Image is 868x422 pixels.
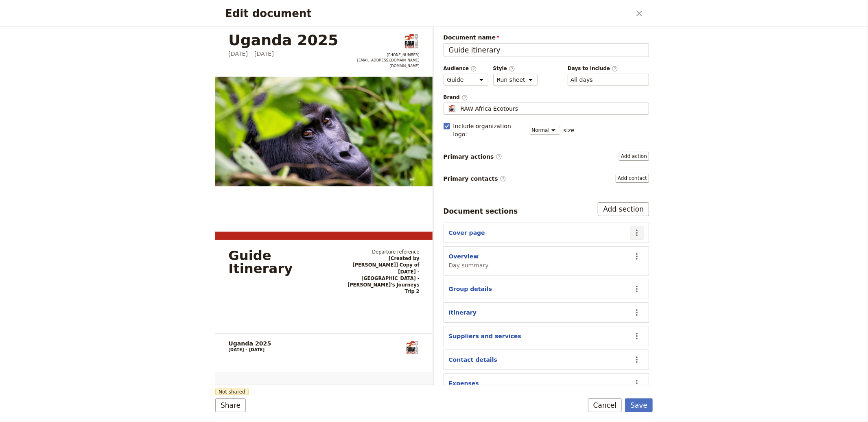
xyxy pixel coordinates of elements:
[500,175,506,182] span: ​
[612,66,618,71] span: ​
[616,174,649,183] button: Primary contacts​
[449,285,492,293] button: Group details
[444,153,502,161] span: Primary actions
[444,74,488,86] select: Audience​
[444,175,506,183] span: Primary contacts
[496,153,502,160] span: ​
[449,379,479,387] button: Expenses
[588,398,622,412] button: Cancel
[470,66,477,71] span: ​
[444,206,518,216] div: Document sections
[493,65,538,72] span: Style
[630,376,644,390] button: Actions
[632,7,646,20] button: Close dialog
[509,66,515,71] span: ​
[625,398,653,412] button: Save
[453,122,525,138] span: Include organization logo :
[493,74,538,86] select: Style​
[630,329,644,343] button: Actions
[598,202,649,216] button: Add section
[619,152,649,161] button: Primary actions​
[568,65,649,72] span: Days to include
[564,126,575,134] span: size
[630,282,644,296] button: Actions
[343,249,420,295] div: [Created by [PERSON_NAME]] Copy of [DATE] -​ [GEOGRAPHIC_DATA] -​[PERSON_NAME]'s Journeys Trip 2
[225,7,631,20] h2: Edit document
[444,33,649,42] span: Document name
[228,50,274,57] span: [DATE] – [DATE]
[215,398,246,412] button: Share
[461,94,468,100] span: ​
[405,340,420,355] img: RAW Africa Ecotours logo
[357,63,420,68] a: https://rawafricaecotours.com
[461,105,518,113] span: RAW Africa Ecotours
[449,229,485,237] button: Cover page
[228,347,265,352] span: [DATE] – [DATE]
[343,249,420,255] span: Departure reference
[228,340,271,347] h1: Uganda 2025
[403,33,419,49] img: RAW Africa Ecotours logo
[228,249,330,275] div: Guide Itinerary
[630,226,644,240] button: Actions
[447,105,457,113] img: Profile
[357,53,420,57] a: +61426963936
[444,65,488,72] span: Audience
[449,332,521,340] button: Suppliers and services
[530,126,560,135] select: size
[215,389,249,395] span: Not shared
[630,249,644,263] button: Actions
[228,33,338,47] h1: Uganda 2025
[449,308,477,317] button: Itinerary
[571,76,593,84] button: Days to include​Clear input
[630,353,644,367] button: Actions
[449,252,479,260] button: Overview
[357,58,420,63] a: admin@rawafricaecotours.com.au
[444,94,649,101] span: Brand
[449,356,497,364] button: Contact details
[449,261,489,269] span: Day summary
[630,306,644,319] button: Actions
[444,43,649,57] input: Document name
